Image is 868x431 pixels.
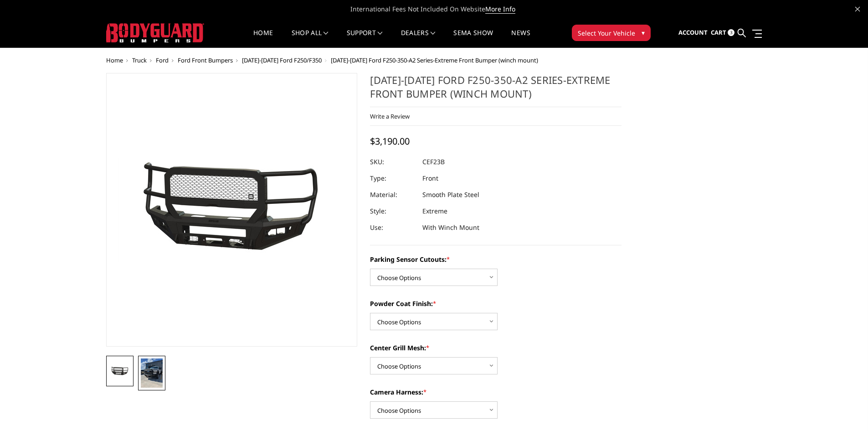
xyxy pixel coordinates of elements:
[370,387,621,397] label: Camera Harness:
[370,154,416,170] dt: SKU:
[642,28,645,37] span: ▾
[331,56,538,64] span: [DATE]-[DATE] Ford F250-350-A2 Series-Extreme Front Bumper (winch mount)
[711,21,734,45] a: Cart 3
[578,28,635,38] span: Select Your Vehicle
[370,170,416,187] dt: Type:
[370,203,416,219] dt: Style:
[292,30,329,47] a: shop all
[453,30,493,47] a: SEMA Show
[370,73,621,107] h1: [DATE]-[DATE] Ford F250-350-A2 Series-Extreme Front Bumper (winch mount)
[572,25,651,41] button: Select Your Vehicle
[422,187,479,203] dd: Smooth Plate Steel
[242,56,322,64] a: [DATE]-[DATE] Ford F250/F350
[728,29,734,36] span: 3
[485,5,515,14] a: More Info
[422,203,447,219] dd: Extreme
[178,56,233,64] a: Ford Front Bumpers
[370,187,416,203] dt: Material:
[370,343,621,353] label: Center Grill Mesh:
[401,30,436,47] a: Dealers
[141,358,163,388] img: 2023-2025 Ford F250-350-A2 Series-Extreme Front Bumper (winch mount)
[370,299,621,308] label: Powder Coat Finish:
[106,73,358,347] a: 2023-2025 Ford F250-350-A2 Series-Extreme Front Bumper (winch mount)
[106,56,123,64] a: Home
[370,219,416,236] dt: Use:
[106,23,204,42] img: BODYGUARD BUMPERS
[370,112,410,120] a: Write a Review
[132,56,147,64] a: Truck
[370,254,621,264] label: Parking Sensor Cutouts:
[253,30,273,47] a: Home
[156,56,169,64] a: Ford
[511,30,530,47] a: News
[422,154,445,170] dd: CEF23B
[678,28,708,36] span: Account
[422,170,438,187] dd: Front
[711,28,726,36] span: Cart
[347,30,383,47] a: Support
[678,21,708,45] a: Account
[109,366,131,376] img: 2023-2025 Ford F250-350-A2 Series-Extreme Front Bumper (winch mount)
[422,219,479,236] dd: With Winch Mount
[370,135,410,147] span: $3,190.00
